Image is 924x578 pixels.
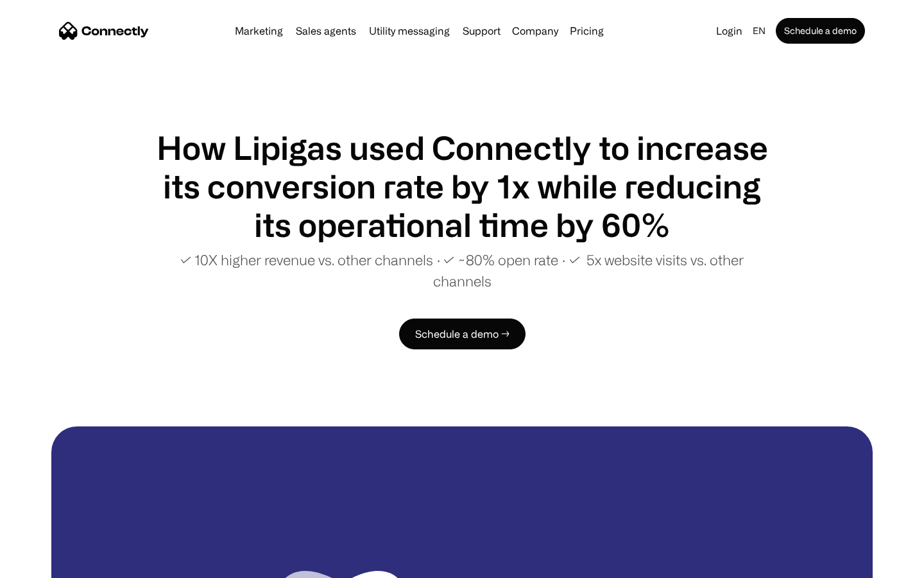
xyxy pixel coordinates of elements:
p: ✓ 10X higher revenue vs. other channels ∙ ✓ ~80% open rate ∙ ✓ 5x website visits vs. other channels [154,249,770,292]
a: Login [711,22,748,40]
a: Sales agents [291,26,361,36]
a: Pricing [565,26,609,36]
h1: How Lipigas used Connectly to increase its conversion rate by 1x while reducing its operational t... [154,128,770,244]
a: Schedule a demo → [399,319,526,349]
div: en [753,22,766,40]
a: Support [458,26,506,36]
div: Company [512,22,558,40]
a: Schedule a demo [776,18,865,44]
ul: Language list [26,556,77,574]
aside: Language selected: English [13,554,77,574]
a: Marketing [230,26,288,36]
a: Utility messaging [364,26,455,36]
